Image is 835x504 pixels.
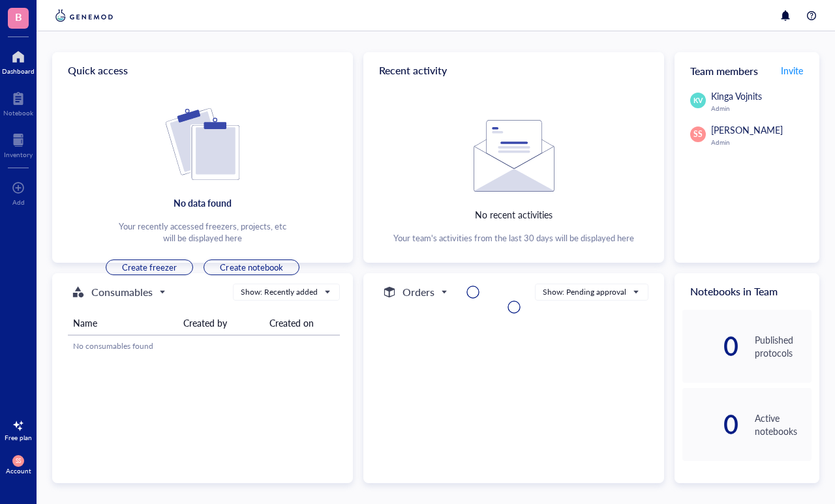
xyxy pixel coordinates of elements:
[781,64,803,77] span: Invite
[52,8,116,23] img: genemod-logo
[52,52,353,89] div: Quick access
[3,88,33,117] a: Notebook
[393,232,635,244] div: Your team's activities from the last 30 days will be displayed here
[4,151,33,158] div: Inventory
[12,198,25,206] div: Add
[119,220,286,244] div: Your recently accessed freezers, projects, etc will be displayed here
[711,123,783,136] span: [PERSON_NAME]
[5,434,32,441] div: Free plan
[68,311,178,335] th: Name
[755,411,812,437] div: Active notebooks
[675,52,819,89] div: Team members
[4,130,33,158] a: Inventory
[264,311,340,335] th: Created on
[174,196,232,210] div: No data found
[2,67,35,75] div: Dashboard
[755,333,812,359] div: Published protocols
[91,284,153,300] h5: Consumables
[16,458,21,464] span: SS
[693,95,703,106] span: KV
[474,120,554,192] img: Empty state
[2,46,35,75] a: Dashboard
[693,128,703,140] span: SS
[220,261,282,273] span: Create notebook
[711,138,812,146] div: Admin
[682,336,739,357] div: 0
[6,467,31,475] div: Account
[711,104,812,112] div: Admin
[780,60,804,81] button: Invite
[402,284,434,300] h5: Orders
[241,286,318,298] div: Show: Recently added
[178,311,264,335] th: Created by
[166,108,239,180] img: Cf+DiIyRRx+BTSbnYhsZzE9to3+AfuhVxcka4spAAAAAElFTkSuQmCC
[3,109,33,117] div: Notebook
[682,414,739,435] div: 0
[15,8,22,25] span: B
[122,261,177,273] span: Create freezer
[543,286,626,298] div: Show: Pending approval
[204,259,299,275] button: Create notebook
[106,259,193,275] button: Create freezer
[675,273,819,310] div: Notebooks in Team
[475,207,553,222] div: No recent activities
[711,89,762,102] span: Kinga Vojnits
[363,52,664,89] div: Recent activity
[73,340,335,352] div: No consumables found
